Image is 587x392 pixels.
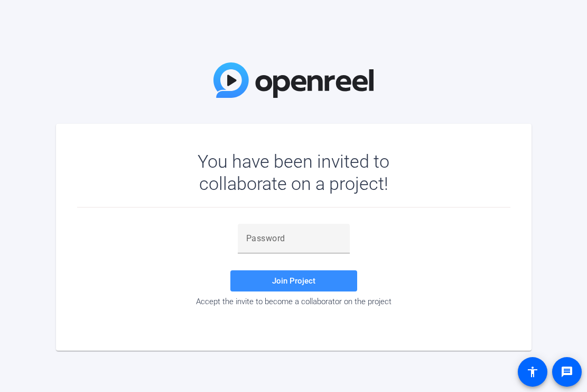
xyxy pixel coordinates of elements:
[561,366,573,378] mat-icon: message
[526,366,539,378] mat-icon: accessibility
[230,270,357,291] button: Join Project
[77,297,510,306] div: Accept the invite to become a collaborator on the project
[167,150,420,195] div: You have been invited to collaborate on a project!
[213,62,374,98] img: OpenReel Logo
[272,276,315,286] span: Join Project
[246,232,341,245] input: Password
